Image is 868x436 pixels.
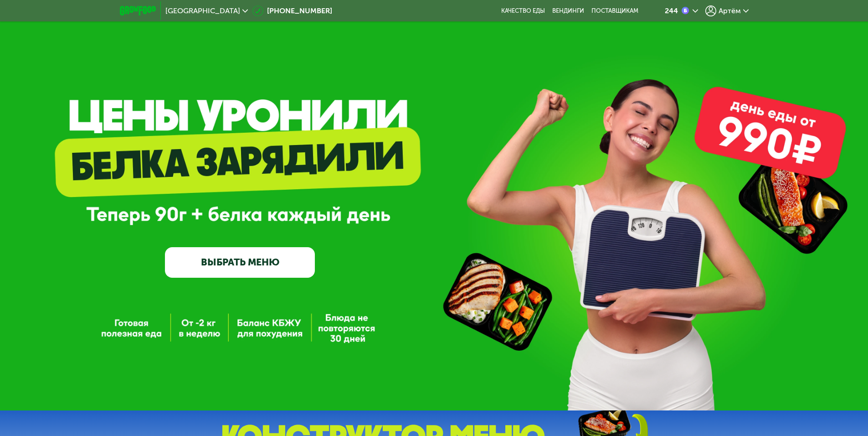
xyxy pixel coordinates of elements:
[552,7,584,15] a: Вендинги
[165,7,240,15] span: [GEOGRAPHIC_DATA]
[665,7,678,15] div: 244
[501,7,545,15] a: Качество еды
[591,7,638,15] div: поставщикам
[719,7,741,15] span: Артём
[165,247,315,277] a: ВЫБРАТЬ МЕНЮ
[252,5,332,16] a: [PHONE_NUMBER]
